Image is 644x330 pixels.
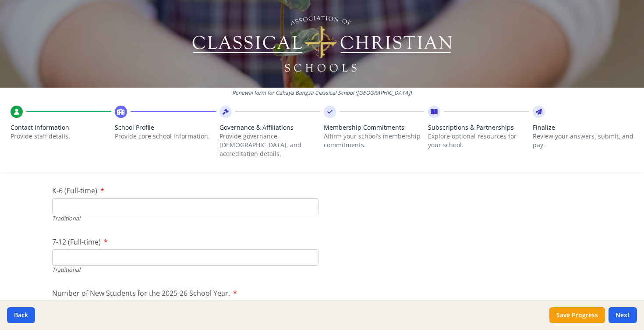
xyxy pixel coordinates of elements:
div: Traditional [52,266,318,274]
p: Provide governance, [DEMOGRAPHIC_DATA], and accreditation details. [219,132,320,158]
span: School Profile [115,123,216,132]
img: Logo [191,13,453,75]
span: Membership Commitments [324,123,425,132]
span: Contact Information [11,123,111,132]
span: Subscriptions & Partnerships [428,123,529,132]
p: Provide staff details. [11,132,111,141]
span: K-6 (Full-time) [52,186,97,195]
span: Number of New Students for the 2025-26 School Year. [52,288,230,298]
span: 7-12 (Full-time) [52,237,101,247]
button: Save Progress [549,307,605,323]
button: Next [609,307,637,323]
p: Affirm your school’s membership commitments. [324,132,425,149]
button: Back [7,307,35,323]
div: Traditional [52,214,318,223]
span: Governance & Affiliations [219,123,320,132]
p: Review your answers, submit, and pay. [533,132,633,149]
p: Explore optional resources for your school. [428,132,529,149]
span: Finalize [533,123,633,132]
p: Provide core school information. [115,132,216,141]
